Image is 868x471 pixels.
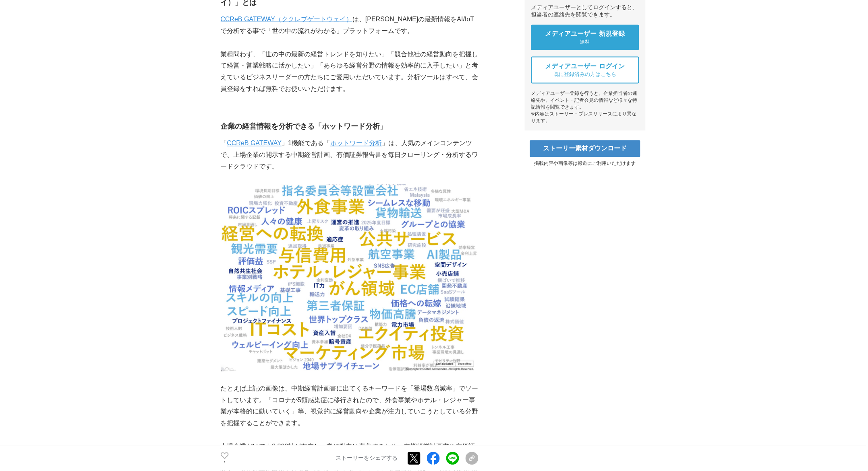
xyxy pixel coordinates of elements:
a: メディアユーザー 新規登録 無料 [531,25,639,50]
p: ストーリーをシェアする [336,455,398,462]
a: CCReB GATEWAY [227,140,282,147]
span: メディアユーザー 新規登録 [545,30,625,38]
a: メディアユーザー ログイン 既に登録済みの方はこちら [531,57,639,84]
p: 業種問わず、「世の中の最新の経営トレンドを知りたい」「競合他社の経営動向を把握して経営・営業戦略に活かしたい」「あらゆる経営分野の情報を効率的に入手したい」と考えているビジネスリーダーの方たちに... [221,49,479,95]
p: 「 」1機能である「 」は、人気のメインコンテンツで、上場企業の開示する中期経営計画、有価証券報告書を毎日クローリング・分析するワードクラウドです。 [221,138,479,173]
p: は、[PERSON_NAME]の最新情報をAI/IoTで分析する事で「世の中の流れがわかる」プラットフォームです。 [221,14,479,37]
div: メディアユーザーとしてログインすると、担当者の連絡先を閲覧できます。 [531,4,639,19]
span: メディアユーザー ログイン [545,62,625,71]
div: メディアユーザー登録を行うと、企業担当者の連絡先や、イベント・記者会見の情報など様々な特記情報を閲覧できます。 ※内容はストーリー・プレスリリースにより異なります。 [531,90,639,124]
p: 7 [221,460,229,464]
a: ストーリー素材ダウンロード [530,140,640,157]
a: ホットワード分析 [330,140,382,147]
img: thumbnail_3f549250-371b-11ee-bcdd-87071b87664d.png [221,184,479,372]
a: CCReB GATEWAY（ククレブゲートウェイ） [221,16,353,23]
p: たとえば上記の画像は、中期経営計画書に出てくるキーワードを「登場数増減率」でソートしています。「コロナが5類感染症に移行されたので、外食事業やホテル・レジャー事業が本格的に動いていく」等、視覚的... [221,383,479,430]
span: 既に登録済みの方はこちら [554,71,617,78]
p: 掲載内容や画像等は報道にご利用いただけます [525,160,646,167]
span: 無料 [580,38,590,45]
h3: 」 [221,121,479,133]
strong: 企業の経営情報を分析できる「ホットワード分析 [221,123,380,131]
